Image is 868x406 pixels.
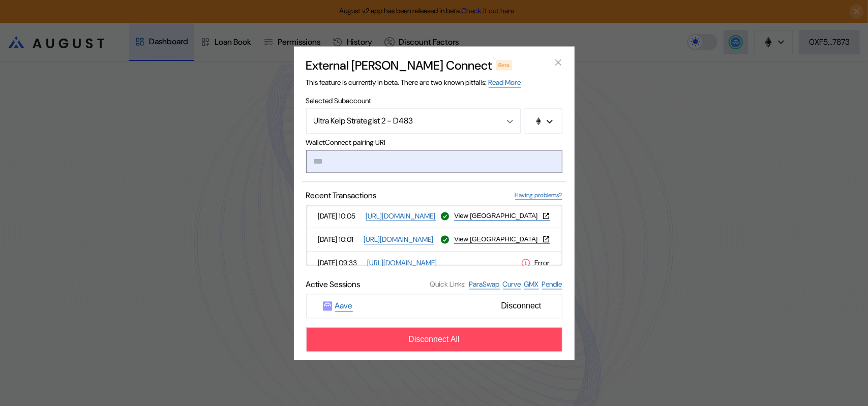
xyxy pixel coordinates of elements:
[306,138,562,147] span: WalletConnect pairing URI
[364,235,434,244] a: [URL][DOMAIN_NAME]
[521,258,550,268] div: Error
[454,235,550,244] a: View [GEOGRAPHIC_DATA]
[323,301,332,310] img: Aave
[318,235,360,244] span: [DATE] 10:01
[366,211,436,221] a: [URL][DOMAIN_NAME]
[503,279,521,289] a: Curve
[454,212,550,220] button: View [GEOGRAPHIC_DATA]
[454,212,550,221] a: View [GEOGRAPHIC_DATA]
[524,279,539,289] a: GMX
[550,54,566,71] button: close modal
[454,235,550,243] button: View [GEOGRAPHIC_DATA]
[306,279,361,290] span: Active Sessions
[534,117,543,125] img: chain logo
[306,327,562,352] button: Disconnect All
[525,108,562,134] button: chain logo
[497,297,545,315] span: Disconnect
[408,335,460,344] span: Disconnect All
[306,78,521,87] span: This feature is currently in beta. There are two known pitfalls:
[368,258,437,268] a: [URL][DOMAIN_NAME]
[430,280,466,289] span: Quick Links:
[314,116,491,127] div: Ultra Kelp Strategist 2 - D483
[515,191,562,200] a: Having problems?
[335,300,353,311] a: Aave
[496,60,513,70] div: Beta
[542,279,562,289] a: Pendle
[306,57,492,73] h2: External [PERSON_NAME] Connect
[306,294,562,318] button: AaveAaveDisconnect
[306,108,521,134] button: Open menu
[318,259,364,268] span: [DATE] 09:33
[469,279,500,289] a: ParaSwap
[306,190,377,201] span: Recent Transactions
[318,212,362,221] span: [DATE] 10:05
[489,78,521,87] a: Read More
[306,96,562,105] span: Selected Subaccount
